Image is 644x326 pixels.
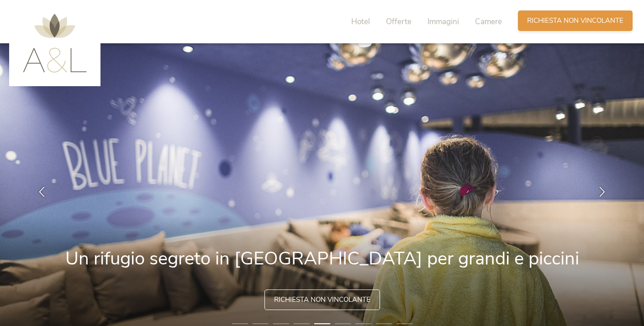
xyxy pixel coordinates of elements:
span: Immagini [428,16,459,27]
span: Camere [475,16,502,27]
span: Richiesta non vincolante [274,295,370,305]
span: Richiesta non vincolante [527,16,623,26]
span: Hotel [351,16,370,27]
img: AMONTI & LUNARIS Wellnessresort [23,14,87,72]
span: Offerte [386,16,412,27]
